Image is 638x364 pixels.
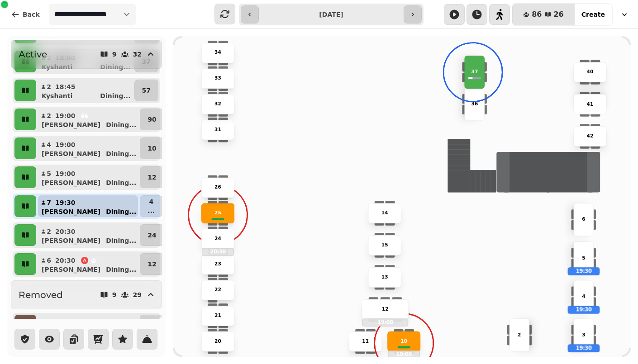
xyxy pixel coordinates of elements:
[19,288,63,301] h2: Removed
[106,236,136,245] p: Dining ...
[148,197,155,206] p: 4
[148,173,156,182] p: 12
[362,338,369,345] p: 11
[214,338,221,345] p: 20
[42,91,72,100] p: Kyshanti
[42,178,100,187] p: [PERSON_NAME]
[140,253,164,275] button: 12
[582,254,585,261] p: 5
[38,109,138,130] button: 219:00[PERSON_NAME]Dining...
[46,111,52,120] p: 2
[106,149,136,158] p: Dining ...
[112,292,117,298] p: 9
[55,198,76,207] p: 19:30
[46,227,52,236] p: 2
[106,265,136,274] p: Dining ...
[214,286,221,293] p: 22
[382,306,389,313] p: 12
[55,82,76,91] p: 18:45
[112,51,117,57] p: 9
[140,109,164,130] button: 90
[46,317,52,326] p: 5
[42,149,100,158] p: [PERSON_NAME]
[582,216,585,223] p: 6
[214,235,221,242] p: 24
[363,319,408,326] p: 19:00
[574,4,612,25] button: Create
[46,82,52,91] p: 2
[38,137,138,159] button: 419:00[PERSON_NAME]Dining...
[46,256,52,265] p: 6
[532,11,542,18] span: 86
[553,11,563,18] span: 26
[381,241,388,249] p: 15
[148,206,155,215] p: ...
[148,115,156,124] p: 90
[214,75,221,82] p: 33
[106,178,136,187] p: Dining ...
[214,312,221,319] p: 21
[388,351,419,358] p: 19:00
[587,100,594,108] p: 41
[581,11,605,18] span: Create
[55,317,76,326] p: 12:00
[400,338,407,345] p: 10
[381,274,388,281] p: 13
[214,209,221,217] p: 25
[587,68,594,76] p: 40
[381,209,388,217] p: 14
[38,80,133,101] button: 218:45KyshantiDining...
[202,248,233,255] p: 20:30
[568,345,600,351] p: 19:30
[55,111,76,120] p: 19:00
[55,227,76,236] p: 20:30
[140,137,164,159] button: 10
[55,256,76,265] p: 20:30
[148,231,156,240] p: 24
[4,4,47,25] button: Back
[11,280,162,309] button: Removed929
[512,4,575,25] button: 8626
[142,86,151,95] p: 57
[140,224,164,246] button: 24
[471,100,478,108] p: 36
[214,126,221,133] p: 31
[148,260,156,269] p: 12
[568,268,600,274] p: 19:30
[38,315,138,336] button: 512:00
[140,166,164,188] button: 12
[582,293,585,300] p: 4
[42,207,100,216] p: [PERSON_NAME]
[214,184,221,191] p: 26
[133,51,142,57] p: 32
[42,265,100,274] p: [PERSON_NAME]
[100,91,130,100] p: Dining ...
[214,100,221,108] p: 32
[19,48,47,61] h2: Active
[55,140,76,149] p: 19:00
[42,120,100,129] p: [PERSON_NAME]
[42,236,100,245] p: [PERSON_NAME]
[106,207,136,216] p: Dining ...
[214,261,221,268] p: 23
[38,195,138,217] button: 719:30[PERSON_NAME]Dining...
[148,144,156,153] p: 10
[214,49,221,57] p: 34
[38,253,138,275] button: 620:30[PERSON_NAME]Dining...
[134,80,158,101] button: 57
[582,331,585,339] p: 3
[518,331,521,339] p: 2
[106,120,136,129] p: Dining ...
[23,11,40,18] span: Back
[11,40,162,69] button: Active932
[133,292,142,298] p: 29
[38,224,138,246] button: 220:30[PERSON_NAME]Dining...
[587,132,594,140] p: 42
[55,169,76,178] p: 19:00
[140,195,162,217] button: 4...
[46,198,52,207] p: 7
[46,140,52,149] p: 4
[471,68,478,76] p: 37
[46,169,52,178] p: 5
[568,306,600,313] p: 19:30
